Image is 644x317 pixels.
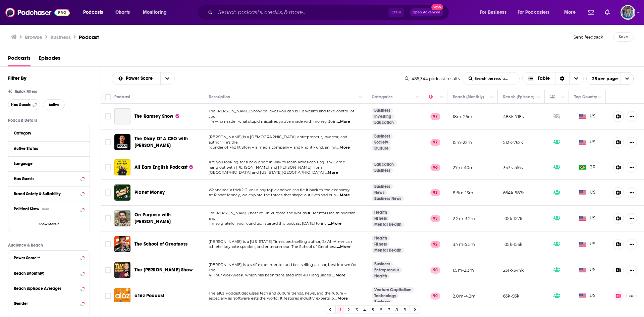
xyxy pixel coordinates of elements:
h2: Choose View [522,72,584,85]
p: 8.6m-13m [453,190,473,196]
span: [PERSON_NAME] is a [US_STATE] Times best-selling author, 2x All-American [209,239,352,244]
div: Category [14,131,80,136]
span: 4-Hour Workweek, which has been translated into 40+ languages. [209,273,332,277]
span: For Podcasters [518,8,550,17]
button: Active Status [14,144,84,153]
button: Column Actions [488,93,496,101]
a: Show notifications dropdown [585,7,597,18]
img: The Tim Ferriss Show [114,262,130,278]
span: Toggle select row [105,164,111,170]
span: US [579,293,596,299]
button: open menu [559,7,584,18]
p: 63k-93k [503,293,519,299]
span: Toggle select row [105,190,111,196]
a: 9 [401,306,408,314]
span: Show More [39,222,57,226]
div: Brand Safety & Suitability [14,192,78,196]
span: Wanna see a trick? Give us any topic and we can tie it back to the economy. [209,188,350,192]
button: Show More Button [627,265,637,275]
div: Reach (Episode) [503,93,534,101]
button: Has Guests [14,174,84,183]
div: Active Status [14,146,80,151]
button: open menu [160,72,174,85]
span: US [579,267,596,273]
p: 512k-762k [503,140,523,145]
a: Education [372,162,397,167]
div: Language [14,161,80,166]
div: Power Score [429,93,438,101]
p: 27m-40m [453,165,474,170]
button: Brand Safety & Suitability [14,190,84,198]
div: Sort Direction [555,72,569,85]
a: 6 [377,306,384,314]
a: Business [372,134,393,139]
p: 231k-344k [503,267,524,273]
a: The Diary Of A CEO with [PERSON_NAME] [135,136,201,149]
span: hang out with [PERSON_NAME] and [PERSON_NAME] from [GEOGRAPHIC_DATA] and [US_STATE][GEOGRAPHIC_DATA] [209,165,324,175]
span: 25 per page [587,73,618,84]
button: open menu [586,72,634,85]
p: 347k-516k [503,165,523,170]
span: At Planet Money, we explore the forces that shape our lives and brin [209,193,336,197]
span: Table [538,76,550,81]
span: especially as ‘software eats the world’. It features industry experts, b [209,296,334,301]
a: Business [372,168,393,173]
span: I’m so grateful you found us. I started this podcast [DATE] to invi [209,221,327,226]
div: Has Guests [550,93,559,101]
button: open menu [513,7,559,18]
div: Search podcasts, credits, & more... [203,5,455,20]
button: Open AdvancedNew [410,8,443,16]
span: ...More [334,296,348,301]
img: On Purpose with Jay Shetty [114,210,130,226]
span: [PERSON_NAME] is a [DEMOGRAPHIC_DATA] entrepreneur, investor, and author. He’s the [209,135,347,145]
a: All Ears English Podcast [135,164,193,171]
button: Show More Button [627,137,637,148]
a: News [372,190,387,195]
a: 2 [345,306,352,314]
h2: Choose List sort [112,72,175,85]
div: Description [209,93,230,101]
span: The [PERSON_NAME] Show believes you can build wealth and take control of your [209,109,354,119]
span: a16z Podcast [135,293,164,299]
p: 105k-156k [503,242,523,247]
span: Charts [115,8,130,17]
span: The School of Greatness [135,241,187,247]
button: Active [43,99,65,110]
span: US [579,241,596,248]
span: I’m [PERSON_NAME] host of On Purpose the worlds #1 Mental Health podcast and [209,211,355,221]
a: Education [372,120,397,125]
button: Column Actions [535,93,543,101]
a: Health [372,210,390,215]
a: Business [372,108,393,113]
div: Beta [42,207,49,211]
a: Culture [372,146,391,151]
span: ...More [337,244,351,250]
a: All Ears English Podcast [114,159,130,175]
span: founder of Flight Story – a media company – and Flight Fund, an inv [209,145,336,150]
button: Language [14,159,84,168]
span: US [579,189,596,196]
p: 3.7m-5.5m [453,242,475,247]
span: Logged in as EllaDavidson [621,5,635,20]
img: User Profile [621,5,635,20]
button: Column Actions [414,93,422,101]
a: Mental Health [372,248,404,253]
div: Has Guests [14,176,78,181]
span: The Diary Of A CEO with [PERSON_NAME] [135,136,188,148]
button: Show More Button [627,239,637,250]
button: Show More Button [627,187,637,198]
div: Categories [372,93,392,101]
a: On Purpose with [PERSON_NAME] [135,212,201,225]
a: Podcasts [8,53,31,66]
p: 483k-718k [503,114,524,119]
span: New [431,4,443,10]
a: 8 [393,306,400,314]
a: Health [372,235,390,241]
p: 90 [430,293,440,299]
a: a16z Podcast [114,288,130,304]
span: Ctrl K [388,8,404,17]
a: Business [372,261,393,267]
a: 5 [369,306,376,314]
button: Send feedback [572,32,605,42]
button: Column Actions [559,93,567,101]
